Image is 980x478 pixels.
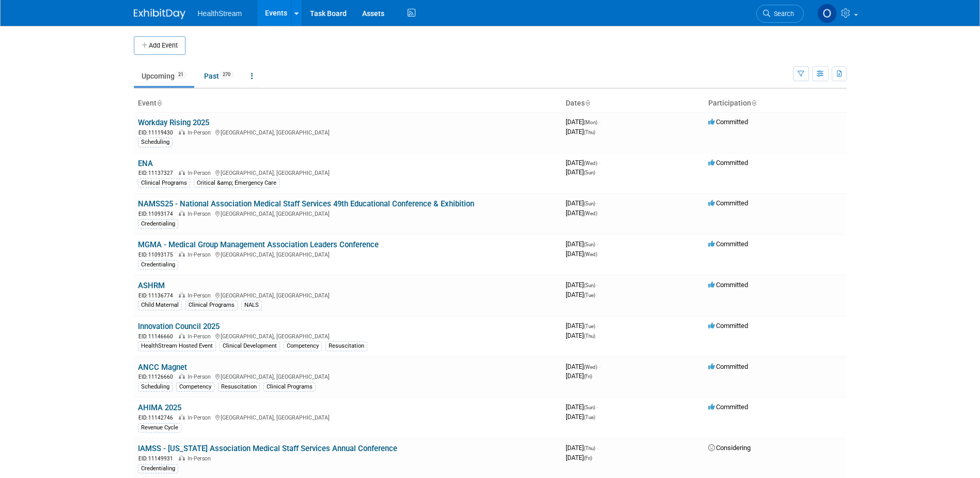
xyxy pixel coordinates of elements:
[584,242,595,247] span: (Sun)
[597,281,598,289] span: -
[138,219,178,229] div: Credentialing
[188,170,214,176] span: In-Person
[597,240,598,248] span: -
[562,95,704,112] th: Dates
[708,444,751,452] span: Considering
[566,199,598,207] span: [DATE]
[179,129,185,135] img: In-Person Event
[584,445,595,451] span: (Thu)
[566,363,600,370] span: [DATE]
[566,250,597,258] span: [DATE]
[751,99,756,107] a: Sort by Participation Type
[566,413,595,421] span: [DATE]
[134,9,185,19] img: ExhibitDay
[566,118,600,126] span: [DATE]
[188,129,214,136] span: In-Person
[176,382,214,392] div: Competency
[566,454,592,461] span: [DATE]
[179,414,185,420] img: In-Person Event
[599,363,600,370] span: -
[284,341,322,351] div: Competency
[138,334,177,339] span: EID: 11146660
[584,364,597,370] span: (Wed)
[188,211,214,217] span: In-Person
[566,291,595,298] span: [DATE]
[220,71,234,79] span: 270
[188,333,214,340] span: In-Person
[138,423,181,432] div: Revenue Cycle
[185,301,238,310] div: Clinical Programs
[138,341,216,351] div: HealthStream Hosted Event
[134,66,194,86] a: Upcoming21
[566,403,598,411] span: [DATE]
[179,292,185,297] img: In-Person Event
[138,159,153,168] a: ENA
[138,301,182,310] div: Child Maternal
[756,5,804,23] a: Search
[138,374,177,380] span: EID: 11126660
[597,322,598,330] span: -
[708,281,748,289] span: Committed
[138,293,177,298] span: EID: 11136774
[566,128,595,136] span: [DATE]
[708,363,748,370] span: Committed
[584,251,597,257] span: (Wed)
[138,250,557,259] div: [GEOGRAPHIC_DATA], [GEOGRAPHIC_DATA]
[138,456,177,461] span: EID: 11149931
[263,382,316,392] div: Clinical Programs
[585,99,590,107] a: Sort by Start Date
[188,455,214,462] span: In-Person
[138,130,177,136] span: EID: 11119430
[138,211,177,217] span: EID: 11093174
[198,9,242,18] span: HealthStream
[138,291,557,300] div: [GEOGRAPHIC_DATA], [GEOGRAPHIC_DATA]
[175,71,186,79] span: 21
[188,292,214,299] span: In-Person
[584,129,595,135] span: (Thu)
[138,170,177,176] span: EID: 11137327
[134,36,185,55] button: Add Event
[220,341,280,351] div: Clinical Development
[770,10,794,18] span: Search
[566,332,595,339] span: [DATE]
[566,444,598,452] span: [DATE]
[584,292,595,298] span: (Tue)
[708,159,748,167] span: Committed
[138,168,557,177] div: [GEOGRAPHIC_DATA], [GEOGRAPHIC_DATA]
[138,199,474,208] a: NAMSS25 - National Association Medical Staff Services 49th Educational Conference & Exhibition
[157,99,162,107] a: Sort by Event Name
[584,455,592,461] span: (Fri)
[138,209,557,218] div: [GEOGRAPHIC_DATA], [GEOGRAPHIC_DATA]
[584,405,595,410] span: (Sun)
[179,211,185,216] img: In-Person Event
[566,168,595,176] span: [DATE]
[138,413,557,422] div: [GEOGRAPHIC_DATA], [GEOGRAPHIC_DATA]
[584,323,595,329] span: (Tue)
[597,444,598,452] span: -
[138,240,379,249] a: MGMA - Medical Group Management Association Leaders Conference
[584,201,595,206] span: (Sun)
[179,333,185,338] img: In-Person Event
[138,464,178,473] div: Credentialing
[708,403,748,411] span: Committed
[325,341,367,351] div: Resuscitation
[597,403,598,411] span: -
[599,118,600,126] span: -
[138,138,173,147] div: Scheduling
[584,282,595,288] span: (Sun)
[584,211,597,216] span: (Wed)
[134,95,562,112] th: Event
[584,414,595,420] span: (Tue)
[138,363,187,372] a: ANCC Magnet
[241,301,262,310] div: NALS
[584,160,597,166] span: (Wed)
[566,372,592,380] span: [DATE]
[584,170,595,175] span: (Sun)
[138,118,209,127] a: Workday Rising 2025
[138,178,190,188] div: Clinical Programs
[138,444,397,453] a: IAMSS - [US_STATE] Association Medical Staff Services Annual Conference
[584,119,597,125] span: (Mon)
[179,170,185,175] img: In-Person Event
[597,199,598,207] span: -
[138,332,557,340] div: [GEOGRAPHIC_DATA], [GEOGRAPHIC_DATA]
